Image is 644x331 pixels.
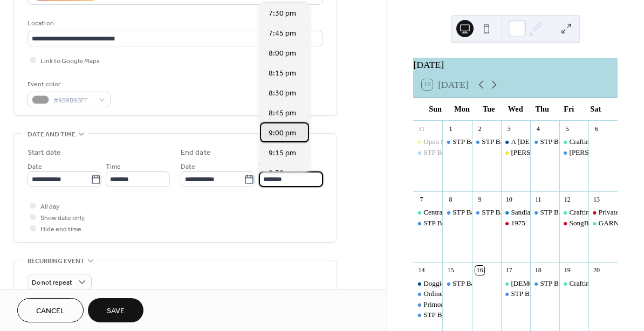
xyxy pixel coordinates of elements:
[269,108,296,119] span: 8:45 pm
[453,208,568,217] div: STP Baby with the bath water rehearsals
[475,195,484,204] div: 9
[36,306,65,317] span: Cancel
[413,58,618,72] div: [DATE]
[559,279,588,288] div: Crafting Circle
[588,218,618,228] div: GARNA presents Colorado Environmental Film Fest
[442,137,471,147] div: STP Baby with the bath water rehearsals
[28,18,321,29] div: Location
[529,98,556,120] div: Thu
[501,208,530,217] div: Sandia Hearing Aid Center
[413,208,442,217] div: Central Colorado Humanist
[530,279,559,288] div: STP Baby with the bath water rehearsals
[413,279,442,288] div: Doggie Market
[504,266,513,275] div: 17
[423,208,513,217] div: Central [US_STATE] Humanist
[423,310,539,320] div: STP Baby with the bath water rehearsals
[559,148,588,157] div: Salida Moth Mixed ages auditions
[592,124,601,133] div: 6
[28,161,42,173] span: Date
[40,212,85,224] span: Show date only
[446,195,455,204] div: 8
[570,137,612,147] div: Crafting Circle
[472,137,501,147] div: STP Baby with the bath water rehearsals
[269,68,296,79] span: 8:15 pm
[269,8,296,19] span: 7:30 pm
[417,266,426,275] div: 14
[413,148,442,157] div: STP Baby with the bath water rehearsals
[472,208,501,217] div: STP Baby with the bath water rehearsals
[53,95,93,106] span: #9B9B9BFF
[417,124,426,133] div: 31
[423,148,539,157] div: STP Baby with the bath water rehearsals
[511,289,626,299] div: STP Baby with the bath water rehearsals
[559,208,588,217] div: Crafting Circle
[413,310,442,320] div: STP Baby with the bath water rehearsals
[423,137,452,147] div: Open Mic
[269,148,296,159] span: 9:15 pm
[40,56,100,67] span: Link to Google Maps
[28,147,61,158] div: Start date
[501,279,530,288] div: Shamanic Healing Circle with Sarah Sol
[423,279,467,288] div: Doggie Market
[446,124,455,133] div: 1
[533,266,543,275] div: 18
[559,218,588,228] div: SongBird Rehearsal
[413,218,442,228] div: STP Baby with the bath water rehearsals
[413,300,442,309] div: Primordial Sound Meditation with Priti Chanda Klco
[533,195,543,204] div: 11
[501,137,530,147] div: A Church Board Meeting
[556,98,583,120] div: Fri
[592,195,601,204] div: 13
[423,218,539,228] div: STP Baby with the bath water rehearsals
[17,298,84,322] button: Cancel
[533,124,543,133] div: 4
[423,300,579,309] div: Primordial Sound Meditation with [PERSON_NAME]
[501,148,530,157] div: Matt Flinner Trio opening guest Briony Hunn
[475,266,484,275] div: 16
[453,137,568,147] div: STP Baby with the bath water rehearsals
[88,298,143,322] button: Save
[453,279,568,288] div: STP Baby with the bath water rehearsals
[181,147,211,158] div: End date
[269,48,296,59] span: 8:00 pm
[28,256,85,267] span: Recurring event
[269,88,296,99] span: 8:30 pm
[106,161,121,173] span: Time
[28,79,108,90] div: Event color
[442,279,471,288] div: STP Baby with the bath water rehearsals
[423,289,576,299] div: Online Silent Auction for Campout for the cause ends
[40,224,81,235] span: Hide end time
[40,201,59,212] span: All day
[259,161,274,173] span: Time
[530,208,559,217] div: STP Baby with the bath water rehearsals
[501,218,530,228] div: 1975
[28,129,76,140] span: Date and time
[511,137,641,147] div: A [DEMOGRAPHIC_DATA] Board Meeting
[32,277,72,289] span: Do not repeat
[181,161,195,173] span: Date
[475,98,502,120] div: Tue
[475,124,484,133] div: 2
[107,306,125,317] span: Save
[563,124,572,133] div: 5
[482,137,597,147] div: STP Baby with the bath water rehearsals
[570,208,612,217] div: Crafting Circle
[422,98,449,120] div: Sun
[582,98,609,120] div: Sat
[511,208,587,217] div: Sandia Hearing Aid Center
[530,137,559,147] div: STP Baby with the bath water rehearsals
[592,266,601,275] div: 20
[570,218,627,228] div: SongBird Rehearsal
[413,137,442,147] div: Open Mic
[269,168,296,179] span: 9:30 pm
[417,195,426,204] div: 7
[413,289,442,299] div: Online Silent Auction for Campout for the cause ends
[570,279,612,288] div: Crafting Circle
[504,195,513,204] div: 10
[501,289,530,299] div: STP Baby with the bath water rehearsals
[504,124,513,133] div: 3
[559,137,588,147] div: Crafting Circle
[563,195,572,204] div: 12
[563,266,572,275] div: 19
